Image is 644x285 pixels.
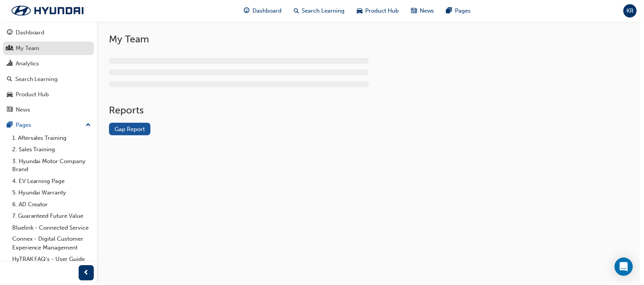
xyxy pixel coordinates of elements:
[7,107,13,114] span: news-icon
[3,104,94,118] a: News
[9,235,94,255] a: Connex - Digital Customer Experience Management
[627,4,640,18] button: KR
[4,3,92,19] img: Trak
[3,73,94,87] a: Search Learning
[3,119,94,133] button: Pages
[289,3,353,19] a: search-iconSearch Learning
[9,188,94,200] a: 5. Hyundai Warranty
[9,156,94,177] a: 3. Hyundai Motor Company Brand
[16,29,45,37] div: Dashboard
[254,6,283,15] span: Dashboard
[458,6,473,15] span: Pages
[110,105,632,117] h2: Reports
[443,3,479,19] a: pages-iconPages
[16,106,30,115] div: News
[7,30,13,37] span: guage-icon
[9,255,94,267] a: HyTRAK FAQ's - User Guide
[3,24,94,119] button: DashboardMy TeamAnalyticsSearch LearningProduct HubNews
[16,121,31,130] div: Pages
[3,57,94,71] a: Analytics
[7,123,13,130] span: pages-icon
[304,6,346,15] span: Search Learning
[367,6,401,15] span: Product Hub
[15,75,58,84] div: Search Learning
[618,259,636,277] div: Open Intercom Messenger
[359,6,364,16] span: car-icon
[9,200,94,212] a: 6. AD Creator
[245,6,251,16] span: guage-icon
[7,92,13,99] span: car-icon
[295,6,301,16] span: search-icon
[3,26,94,40] a: Dashboard
[110,123,151,136] a: Gap Report
[353,3,407,19] a: car-iconProduct Hub
[16,44,40,53] div: My Team
[9,223,94,235] a: Bluelink - Connected Service
[239,3,289,19] a: guage-iconDashboard
[110,34,632,46] h2: My Team
[9,144,94,156] a: 2. Sales Training
[16,91,49,99] div: Product Hub
[84,270,90,279] span: prev-icon
[449,6,455,16] span: pages-icon
[16,60,39,68] div: Analytics
[413,6,419,16] span: news-icon
[86,121,91,131] span: up-icon
[7,61,13,68] span: chart-icon
[3,42,94,56] a: My Team
[422,6,437,15] span: News
[9,211,94,223] a: 7. Guaranteed Future Value
[407,3,443,19] a: news-iconNews
[3,88,94,102] a: Product Hub
[9,177,94,188] a: 4. EV Learning Page
[630,6,637,15] span: KR
[7,76,12,83] span: search-icon
[7,45,13,52] span: people-icon
[9,133,94,145] a: 1. Aftersales Training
